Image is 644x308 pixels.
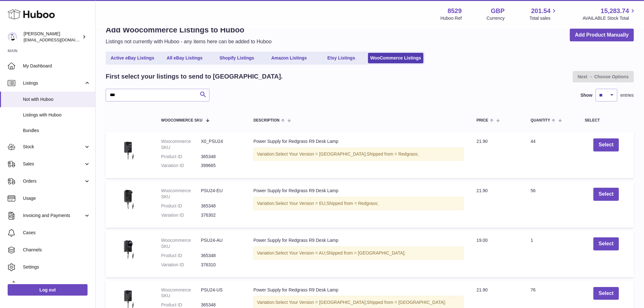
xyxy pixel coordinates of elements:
[327,201,379,206] span: Shipped from = Redgrass;
[583,15,636,21] span: AVAILABLE Stock Total
[23,213,84,219] span: Invoicing and Payments
[253,197,464,210] div: Variation:
[201,154,241,160] dd: 365348
[593,287,619,300] button: Select
[477,139,488,144] span: 21.90
[23,128,90,134] span: Bundles
[106,38,272,45] p: Listings not currently with Huboo - any items here can be added to Huboo
[477,118,488,122] span: Price
[441,15,462,21] div: Huboo Ref
[477,287,488,292] span: 21.90
[112,188,144,209] img: Power-supply-EU.jpg
[524,181,578,228] td: 56
[23,112,90,118] span: Listings with Huboo
[106,25,272,35] h1: Add Woocommerce Listings to Huboo
[112,138,144,160] img: Power-supply-US.jpg
[275,300,367,305] span: Select Your Version = [GEOGRAPHIC_DATA];
[524,132,578,178] td: 44
[524,231,578,277] td: 1
[107,53,158,63] a: Active eBay Listings
[201,253,241,259] dd: 365348
[201,212,241,218] dd: 376302
[201,237,241,249] dd: PSU24-AU
[23,281,90,287] span: Returns
[570,29,634,42] a: Add Product Manually
[201,302,241,308] dd: 365348
[448,7,462,15] strong: 8529
[201,188,241,200] dd: PSU24-EU
[112,237,144,259] img: Power-supply-AU.jpg
[23,144,84,150] span: Stock
[201,163,241,169] dd: 399665
[264,53,315,63] a: Amazon Listings
[253,118,280,122] span: Description
[247,181,470,228] td: Power Supply for Redgrass R9 Desk Lamp
[201,287,241,299] dd: PSU24-US
[161,262,201,268] dt: Variation ID
[275,151,367,157] span: Select Your Version = [GEOGRAPHIC_DATA];
[531,7,550,15] span: 201.54
[8,32,17,42] img: admin@redgrass.ch
[23,63,90,69] span: My Dashboard
[368,53,423,63] a: WooCommerce Listings
[583,7,636,21] a: 15,283.74 AVAILABLE Stock Total
[161,188,201,200] dt: Woocommerce SKU
[247,231,470,277] td: Power Supply for Redgrass R9 Desk Lamp
[529,15,558,21] span: Total sales
[161,253,201,259] dt: Product ID
[8,284,88,296] a: Log out
[159,53,210,63] a: All eBay Listings
[23,96,90,102] span: Not with Huboo
[477,188,488,193] span: 21.90
[275,201,327,206] span: Select Your Version = EU;
[585,118,627,122] div: Select
[531,118,550,122] span: Quantity
[23,264,90,270] span: Settings
[326,250,406,255] span: Shipped from = [GEOGRAPHIC_DATA];
[23,178,84,184] span: Orders
[161,118,202,122] span: Woocommerce SKU
[477,238,488,243] span: 19.00
[161,163,201,169] dt: Variation ID
[106,72,283,81] h2: First select your listings to send to [GEOGRAPHIC_DATA].
[367,300,446,305] span: Shipped from = [GEOGRAPHIC_DATA];
[316,53,367,63] a: Etsy Listings
[24,37,94,42] span: [EMAIL_ADDRESS][DOMAIN_NAME]
[161,154,201,160] dt: Product ID
[581,92,592,98] label: Show
[161,203,201,209] dt: Product ID
[201,138,241,150] dd: X0_PSU24
[253,247,464,260] div: Variation:
[601,7,629,15] span: 15,283.74
[161,287,201,299] dt: Woocommerce SKU
[275,250,326,255] span: Select Your Version = AU;
[201,203,241,209] dd: 365348
[593,237,619,250] button: Select
[23,195,90,201] span: Usage
[23,80,84,86] span: Listings
[161,212,201,218] dt: Variation ID
[593,188,619,201] button: Select
[491,7,505,15] strong: GBP
[211,53,262,63] a: Shopify Listings
[161,138,201,150] dt: Woocommerce SKU
[529,7,558,21] a: 201.54 Total sales
[247,132,470,178] td: Power Supply for Redgrass R9 Desk Lamp
[201,262,241,268] dd: 376310
[593,138,619,151] button: Select
[23,161,84,167] span: Sales
[161,302,201,308] dt: Product ID
[23,230,90,236] span: Cases
[253,148,464,161] div: Variation:
[367,151,419,157] span: Shipped from = Redgrass;
[487,15,505,21] div: Currency
[620,92,634,98] span: entries
[161,237,201,249] dt: Woocommerce SKU
[24,31,81,43] div: [PERSON_NAME]
[23,247,90,253] span: Channels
